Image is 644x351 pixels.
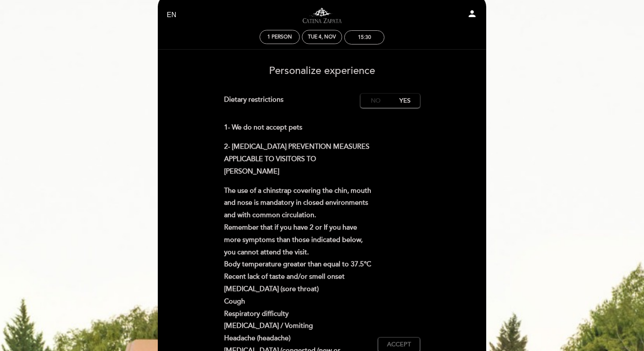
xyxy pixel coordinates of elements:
span: Accept [387,340,411,349]
label: Yes [390,94,420,108]
a: Visitas y degustaciones en La Pirámide [269,3,375,27]
span: Personalize experience [269,65,375,77]
button: person [467,9,477,22]
div: 15:30 [358,34,371,41]
div: Tue 4, Nov [308,34,336,40]
i: person [467,9,477,19]
p: 1- We do not accept pets [224,121,372,134]
label: No [360,94,390,108]
div: Dietary restrictions [224,94,361,108]
span: 1 person [267,34,292,40]
p: 2- [MEDICAL_DATA] PREVENTION MEASURES APPLICABLE TO VISITORS TO [PERSON_NAME] [224,141,372,177]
